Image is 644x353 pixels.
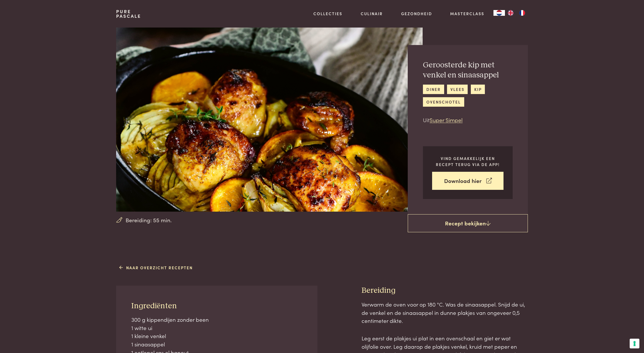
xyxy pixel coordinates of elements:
span: Ingrediënten [131,302,177,310]
a: Super Simpel [430,116,462,124]
a: diner [423,85,444,94]
a: Download hier [432,172,504,190]
button: Uw voorkeuren voor toestemming voor trackingtechnologieën [630,339,639,348]
a: Masterclass [450,11,484,17]
a: Collecties [313,11,342,17]
p: Verwarm de oven voor op 180 °C. Was de sinaasappel. Snijd de ui, de venkel en de sinaasappel in d... [362,300,528,325]
h2: Geroosterde kip met venkel en sinaasappel [423,60,513,80]
a: Recept bekijken [408,214,528,233]
a: Culinair [361,11,383,17]
aside: Language selected: Nederlands [493,10,528,16]
a: Gezondheid [401,11,432,17]
img: Geroosterde kip met venkel en sinaasappel [116,28,423,212]
a: ovenschotel [423,97,464,107]
ul: Language list [505,10,528,16]
a: kip [471,85,485,94]
h3: Bereiding [362,286,528,296]
a: Naar overzicht recepten [119,265,193,271]
div: Language [493,10,505,16]
a: NL [493,10,505,16]
a: FR [516,10,528,16]
span: Bereiding: 55 min. [126,216,172,224]
a: vlees [447,85,468,94]
a: PurePascale [116,9,141,18]
p: Uit [423,116,513,124]
a: EN [505,10,516,16]
p: Vind gemakkelijk een recept terug via de app! [432,155,504,167]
